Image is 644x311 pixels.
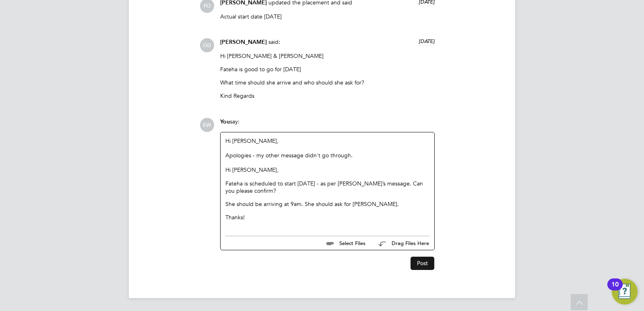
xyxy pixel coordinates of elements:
span: EW [200,118,214,132]
div: 10 [611,284,619,295]
div: Hi [PERSON_NAME], [225,137,429,221]
p: She should be arriving at 9am. She should ask for [PERSON_NAME]. [225,200,429,208]
span: [DATE] [419,38,435,45]
span: said: [268,38,280,45]
p: Hi [PERSON_NAME], [225,166,429,173]
div: say: [220,118,435,132]
span: OD [200,38,214,52]
div: Apologies - my other message didn't go through. [225,152,429,159]
p: Actual start date [DATE] [220,13,435,20]
p: Thanks! [225,214,429,221]
button: Post [411,257,434,270]
p: Fateha is scheduled to start [DATE] - as per [PERSON_NAME]’s message. Can you please confirm? [225,180,429,194]
p: Hi [PERSON_NAME] & [PERSON_NAME] [220,52,435,60]
button: Open Resource Center, 10 new notifications [612,279,638,305]
p: Fateha is good to go for [DATE] [220,66,435,73]
span: You [220,118,230,125]
span: [PERSON_NAME] [220,39,267,45]
p: Kind Regards [220,92,435,99]
button: Drag Files Here [372,235,429,252]
p: What time should she arrive and who should she ask for? [220,79,435,86]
